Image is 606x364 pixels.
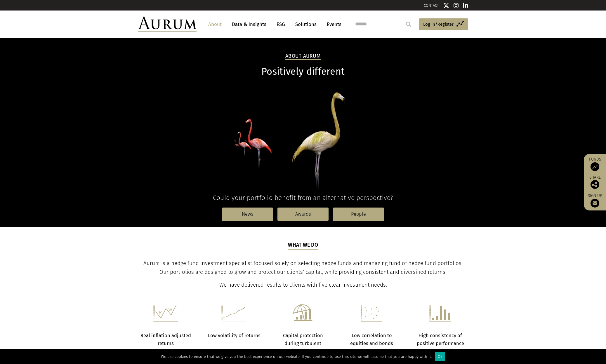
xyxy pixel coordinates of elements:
[138,66,468,77] h1: Positively different
[423,21,454,28] span: Log in/Register
[138,16,197,32] img: Aurum
[138,194,468,202] h4: Could your portfolio benefit from an alternative perspective?
[205,19,225,30] a: About
[424,3,439,8] a: CONTACT
[417,333,464,346] strong: High consistency of positive performance
[591,180,599,189] img: Share this post
[229,19,269,30] a: Data & Insights
[283,333,323,354] strong: Capital protection during turbulent markets
[140,333,191,346] strong: Real inflation adjusted returns
[587,175,603,189] div: Share
[288,241,318,250] h5: What we do
[435,352,445,361] div: Ok
[454,3,459,8] img: Instagram icon
[591,162,599,171] img: Access Funds
[219,282,387,288] span: We have delivered results to clients with five clear investment needs.
[277,208,329,221] a: Awards
[274,19,288,30] a: ESG
[403,18,414,30] input: Submit
[222,208,273,221] a: News
[591,199,599,208] img: Sign up to our newsletter
[463,3,468,8] img: Linkedin icon
[587,193,603,208] a: Sign up
[208,333,261,338] strong: Low volatility of returns
[443,3,449,8] img: Twitter icon
[292,19,320,30] a: Solutions
[285,53,321,60] h2: About Aurum
[143,260,463,275] span: Aurum is a hedge fund investment specialist focused solely on selecting hedge funds and managing ...
[333,208,384,221] a: People
[419,18,468,31] a: Log in/Register
[324,19,341,30] a: Events
[587,157,603,171] a: Funds
[350,333,393,346] strong: Low correlation to equities and bonds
